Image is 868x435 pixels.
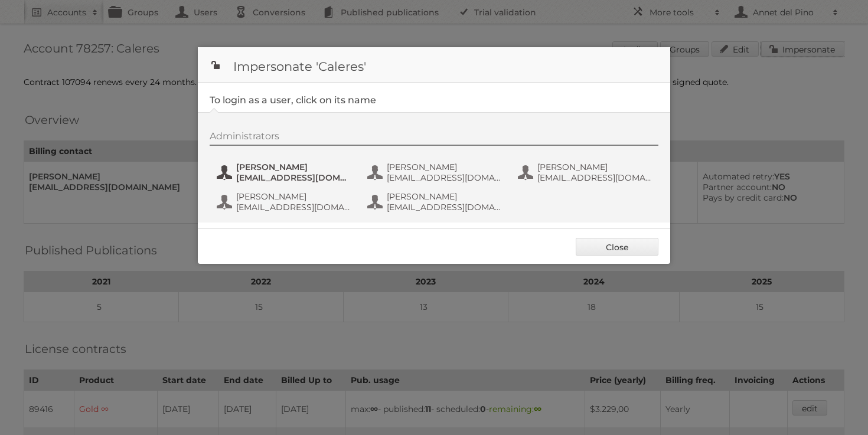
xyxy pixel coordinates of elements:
[387,162,501,172] span: [PERSON_NAME]
[216,190,354,214] button: [PERSON_NAME] [EMAIL_ADDRESS][DOMAIN_NAME]
[576,238,658,256] a: Close
[236,191,351,202] span: [PERSON_NAME]
[537,162,652,172] span: [PERSON_NAME]
[387,191,501,202] span: [PERSON_NAME]
[366,190,505,214] button: [PERSON_NAME] [EMAIL_ADDRESS][DOMAIN_NAME]
[198,47,670,83] h1: Impersonate 'Caleres'
[387,172,501,183] span: [EMAIL_ADDRESS][DOMAIN_NAME]
[210,130,658,146] div: Administrators
[236,162,351,172] span: [PERSON_NAME]
[210,94,376,106] legend: To login as a user, click on its name
[537,172,652,183] span: [EMAIL_ADDRESS][DOMAIN_NAME]
[387,202,501,212] span: [EMAIL_ADDRESS][DOMAIN_NAME]
[216,161,354,184] button: [PERSON_NAME] [EMAIL_ADDRESS][DOMAIN_NAME]
[517,161,655,184] button: [PERSON_NAME] [EMAIL_ADDRESS][DOMAIN_NAME]
[236,202,351,212] span: [EMAIL_ADDRESS][DOMAIN_NAME]
[366,161,505,184] button: [PERSON_NAME] [EMAIL_ADDRESS][DOMAIN_NAME]
[236,172,351,183] span: [EMAIL_ADDRESS][DOMAIN_NAME]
